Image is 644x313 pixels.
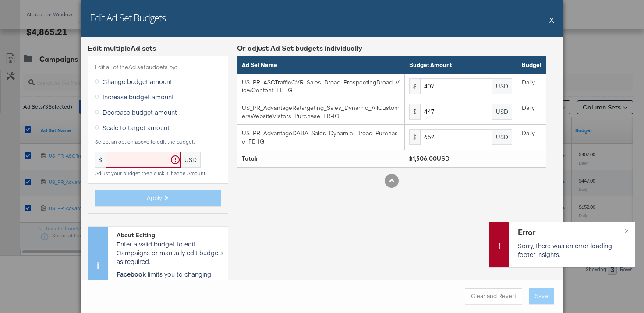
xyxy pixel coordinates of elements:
div: US_PR_ASCTrafficCVR_Sales_Broad_ProspectingBroad_ViewContent_FB-IG [242,78,400,95]
div: Edit multiple Ad set s [88,43,228,53]
div: Total: [242,155,400,163]
div: Error [518,227,624,238]
div: $ [409,129,420,145]
div: US_PR_AdvantageDABA_Sales_Dynamic_Broad_Purchase_FB-IG [242,129,400,145]
button: Clear and Revert [465,288,522,304]
div: US_PR_AdvantageRetargeting_Sales_Dynamic_AllCustomersWebsiteVistors_Purchase_FB-IG [242,104,400,120]
div: $ [409,78,420,94]
p: limits you to changing your Campaign budget 4 times per hour. [117,270,223,296]
span: Scale to target amount [103,123,170,132]
div: USD [181,152,201,168]
div: Select an option above to edit the budget. [95,139,221,145]
div: $ [95,152,106,168]
button: × [619,222,635,238]
h2: Edit Ad Set Budgets [90,11,166,24]
strong: Facebook [117,270,146,278]
p: Enter a valid budget to edit Campaigns or manually edit budgets as required. [117,239,223,266]
div: USD [492,129,512,145]
p: Sorry, there was an error loading footer insights. [518,241,624,259]
td: Daily [517,99,546,125]
th: Budget Amount [405,56,517,74]
label: Edit all of the Ad set budgets by: [95,63,221,71]
span: Change budget amount [103,77,172,86]
th: Budget [517,56,546,74]
th: Ad Set Name [237,56,405,74]
div: USD [492,104,512,120]
span: Decrease budget amount [103,108,177,116]
div: USD [492,78,512,94]
button: X [549,11,554,28]
td: Daily [517,74,546,99]
div: $1,506.00USD [409,155,541,163]
div: About Editing [117,231,223,239]
div: Or adjust Ad Set budgets individually [237,43,546,53]
span: Increase budget amount [103,92,174,101]
span: × [625,225,629,235]
td: Daily [517,125,546,150]
div: Adjust your budget then click 'Change Amount' [95,170,221,176]
div: $ [409,104,420,120]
